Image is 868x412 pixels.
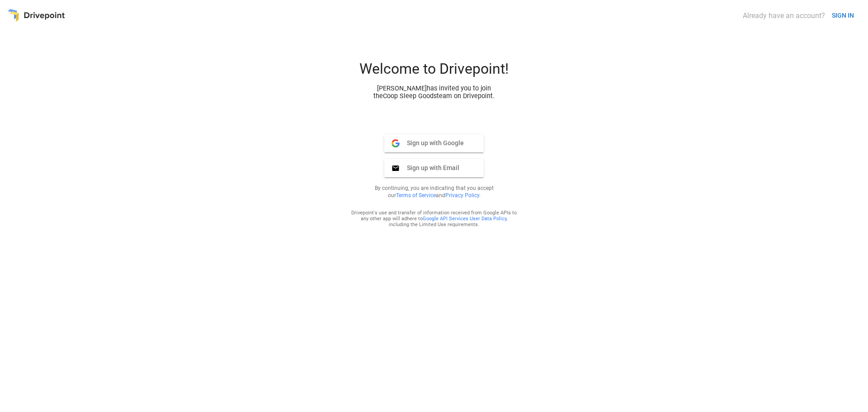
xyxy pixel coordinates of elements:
[384,134,484,152] button: Sign up with Google
[445,192,479,199] a: Privacy Policy
[400,139,464,147] span: Sign up with Google
[828,7,858,24] button: SIGN IN
[400,164,459,172] span: Sign up with Email
[743,11,825,20] div: Already have an account?
[384,159,484,177] button: Sign up with Email
[325,60,542,85] div: Welcome to Drivepoint!
[423,216,506,222] a: Google API Services User Data Policy
[351,210,517,227] div: Drivepoint's use and transfer of information received from Google APIs to any other app will adhe...
[363,185,505,199] p: By continuing, you are indicating that you accept our and .
[369,85,499,100] div: [PERSON_NAME] has invited you to join the Coop Sleep Goods team on Drivepoint.
[396,192,436,199] a: Terms of Service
